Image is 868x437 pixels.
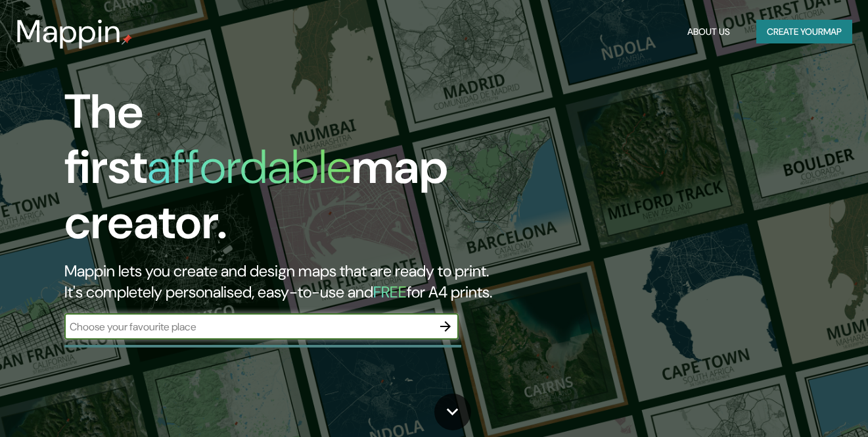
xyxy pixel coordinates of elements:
[16,13,122,50] h3: Mappin
[122,34,132,45] img: mappin-pin
[147,136,352,197] h1: affordable
[64,261,499,303] h2: Mappin lets you create and design maps that are ready to print. It's completely personalised, eas...
[756,20,852,44] button: Create yourmap
[682,20,735,44] button: About Us
[64,319,432,334] input: Choose your favourite place
[64,84,499,261] h1: The first map creator.
[373,282,407,302] h5: FREE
